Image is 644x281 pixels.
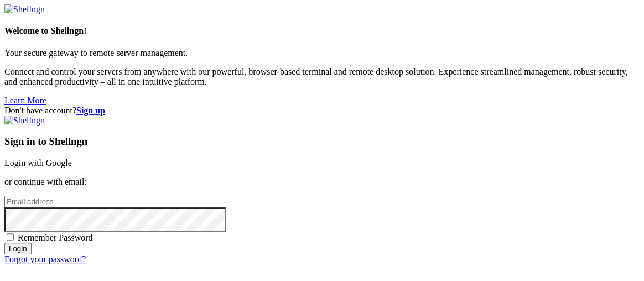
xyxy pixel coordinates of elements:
[4,254,86,264] a: Forgot your password?
[4,4,45,14] img: Shellngn
[4,196,102,207] input: Email address
[4,116,45,126] img: Shellngn
[4,158,72,168] a: Login with Google
[4,96,46,105] a: Learn More
[4,243,32,254] input: Login
[4,106,640,116] div: Don't have account?
[4,67,640,87] p: Connect and control your servers from anywhere with our powerful, browser-based terminal and remo...
[4,48,640,58] p: Your secure gateway to remote server management.
[4,136,640,148] h3: Sign in to Shellngn
[76,106,105,115] a: Sign up
[7,233,14,241] input: Remember Password
[18,233,93,242] span: Remember Password
[4,26,640,36] h4: Welcome to Shellngn!
[4,177,640,187] p: or continue with email:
